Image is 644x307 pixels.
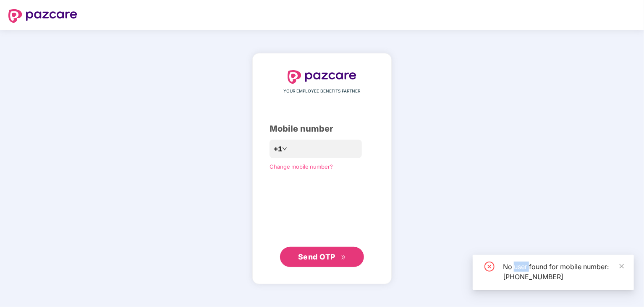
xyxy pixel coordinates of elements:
[484,262,495,272] span: close-circle
[288,70,356,84] img: logo
[280,247,364,267] button: Send OTPdouble-right
[619,263,625,269] span: close
[503,262,624,282] div: No user found for mobile number: [PHONE_NUMBER]
[270,122,374,135] div: Mobile number
[298,252,335,261] span: Send OTP
[284,88,361,95] span: YOUR EMPLOYEE BENEFITS PARTNER
[270,163,333,170] a: Change mobile number?
[8,9,77,23] img: logo
[274,144,282,154] span: +1
[341,255,346,260] span: double-right
[282,146,287,151] span: down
